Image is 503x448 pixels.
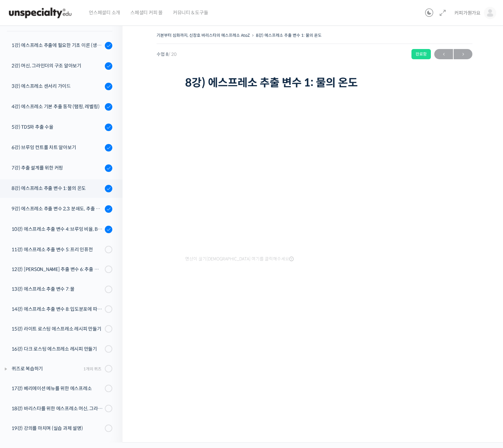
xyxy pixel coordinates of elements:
[157,33,250,38] a: 기본부터 심화까지, 신창호 바리스타의 에스프레소 AtoZ
[12,164,103,172] div: 7강) 추출 설계를 위한 커핑
[88,216,131,233] a: 설정
[12,425,103,432] div: 19강) 강의를 마치며 (실습 과제 설명)
[45,216,88,233] a: 대화
[12,266,103,273] div: 12강) [PERSON_NAME] 추출 변수 6: 추출 압력
[105,226,113,231] span: 설정
[83,366,101,372] div: 1개의 퀴즈
[62,226,70,232] span: 대화
[157,52,177,57] span: 수업 8
[12,345,103,353] div: 16강) 다크 로스팅 에스프레소 레시피 만들기
[411,49,431,59] div: 완료함
[454,49,472,59] a: 다음→
[434,50,453,59] span: ←
[454,10,481,16] span: 커피가뭔가요
[434,49,453,59] a: ←이전
[12,144,103,151] div: 6강) 브루잉 컨트롤 차트 알아보기
[12,325,103,333] div: 15강) 라이트 로스팅 에스프레소 레시피 만들기
[185,76,444,89] h1: 8강) 에스프레소 추출 변수 1: 물의 온도
[12,82,103,90] div: 3강) 에스프레소 센서리 가이드
[12,285,103,293] div: 13강) 에스프레소 추출 변수 7: 물
[12,103,103,110] div: 4강) 에스프레소 기본 추출 동작 (탬핑, 레벨링)
[454,50,472,59] span: →
[168,51,177,57] span: / 20
[12,62,103,69] div: 2강) 머신, 그라인더의 구조 알아보기
[12,365,81,372] div: 퀴즈로 복습하기
[21,226,26,231] span: 홈
[12,225,103,233] div: 10강) 에스프레소 추출 변수 4: 브루잉 비율, Brew Ratio
[12,305,103,313] div: 14강) 에스프레소 추출 변수 8: 입도분포에 따른 향미 변화
[12,42,103,49] div: 1강) 에스프레소 추출에 필요한 기초 이론 (생두, 가공, 로스팅)
[256,33,322,38] a: 8강) 에스프레소 추출 변수 1: 물의 온도
[12,385,103,392] div: 17강) 베리에이션 메뉴를 위한 에스프레소
[12,123,103,131] div: 5강) TDS와 추출 수율
[12,246,103,253] div: 11강) 에스프레소 추출 변수 5: 프리 인퓨전
[12,405,103,412] div: 18강) 바리스타를 위한 에스프레소 머신, 그라인더 선택 가이드라인
[12,205,103,212] div: 9강) 에스프레소 추출 변수 2,3: 분쇄도, 추출 시간
[12,185,103,192] div: 8강) 에스프레소 추출 변수 1: 물의 온도
[2,216,45,233] a: 홈
[185,256,294,262] span: 영상이 끊기[DEMOGRAPHIC_DATA] 여기를 클릭해주세요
